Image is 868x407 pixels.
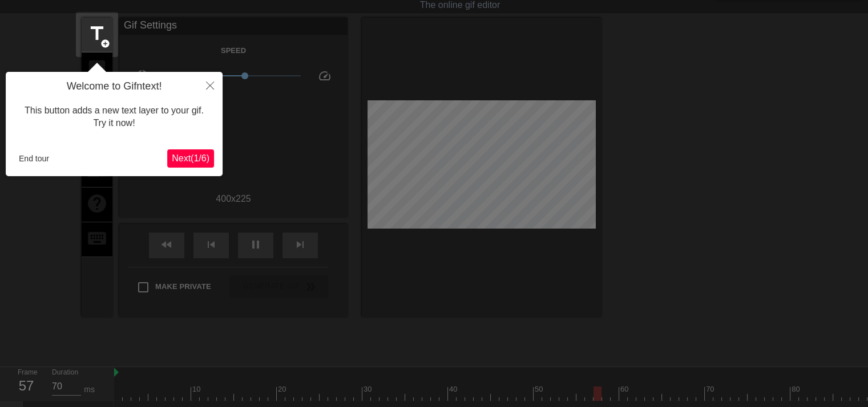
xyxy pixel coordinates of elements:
[14,150,54,167] button: End tour
[167,149,214,168] button: Next
[14,80,214,93] h4: Welcome to Gifntext!
[197,72,223,98] button: Close
[172,153,209,163] span: Next ( 1 / 6 )
[14,93,214,141] div: This button adds a new text layer to your gif. Try it now!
